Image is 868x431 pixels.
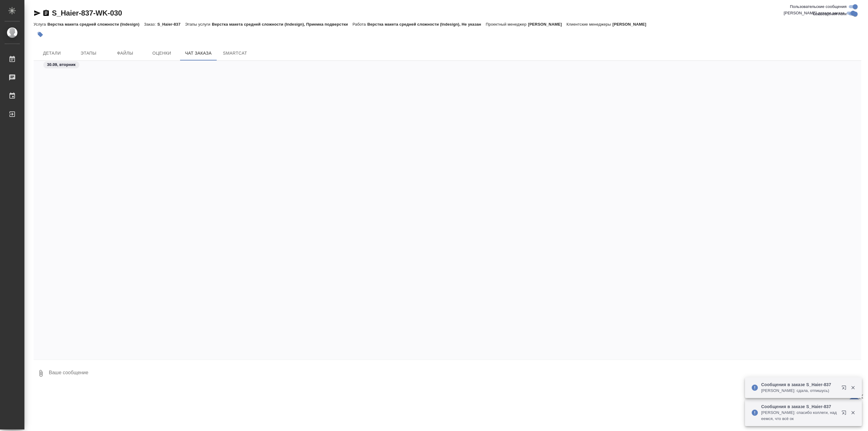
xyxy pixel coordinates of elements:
[47,22,144,27] p: Верстка макета средней сложности (Indesign)
[784,10,844,16] span: [PERSON_NAME] детали заказа
[34,28,47,41] button: Добавить тэг
[838,407,852,421] button: Открыть в новой вкладке
[157,22,185,27] p: S_Haier-837
[486,22,528,27] p: Проектный менеджер
[367,22,486,27] p: Верстка макета средней сложности (Indesign), Не указан
[220,49,250,57] span: SmartCat
[847,410,859,415] button: Закрыть
[52,9,122,17] a: S_Haier-837-WK-030
[790,4,847,10] span: Пользовательские сообщения
[528,22,566,27] p: [PERSON_NAME]
[184,49,213,57] span: Чат заказа
[847,385,859,390] button: Закрыть
[838,382,852,396] button: Открыть в новой вкладке
[353,22,367,27] p: Работа
[761,404,837,410] p: Сообщения в заказе S_Haier-837
[144,22,157,27] p: Заказ:
[613,22,651,27] p: [PERSON_NAME]
[42,9,50,17] button: Скопировать ссылку
[566,22,613,27] p: Клиентские менеджеры
[34,9,41,17] button: Скопировать ссылку для ЯМессенджера
[761,388,837,394] p: [PERSON_NAME]: сдала, отпишусь)
[37,49,67,57] span: Детали
[761,382,837,388] p: Сообщения в заказе S_Haier-837
[761,410,837,422] p: [PERSON_NAME]: спасибо коллеги, надеемся, что всё ок
[813,11,847,17] span: Оповещения-логи
[212,22,353,27] p: Верстка макета средней сложности (Indesign), Приемка подверстки
[47,62,76,68] p: 30.09, вторник
[34,22,47,27] p: Услуга
[147,49,176,57] span: Оценки
[110,49,140,57] span: Файлы
[185,22,212,27] p: Этапы услуги
[74,49,103,57] span: Этапы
